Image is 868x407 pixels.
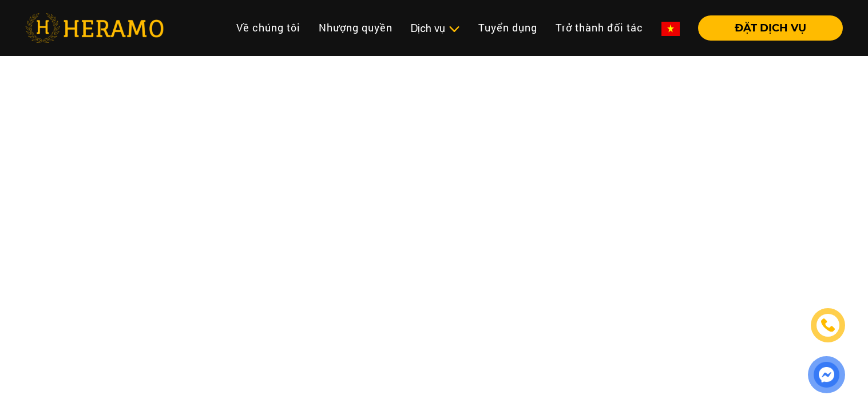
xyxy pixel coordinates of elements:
button: ĐẶT DỊCH VỤ [698,15,843,41]
div: Dịch vụ [411,21,460,36]
a: Tuyển dụng [469,15,546,40]
a: phone-icon [812,310,843,341]
img: heramo-logo.png [25,13,164,43]
a: Nhượng quyền [310,15,402,40]
a: ĐẶT DỊCH VỤ [689,23,843,33]
img: phone-icon [822,319,834,332]
img: subToggleIcon [448,23,460,35]
a: Về chúng tôi [227,15,310,40]
a: Trở thành đối tác [546,15,652,40]
img: vn-flag.png [661,22,680,36]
